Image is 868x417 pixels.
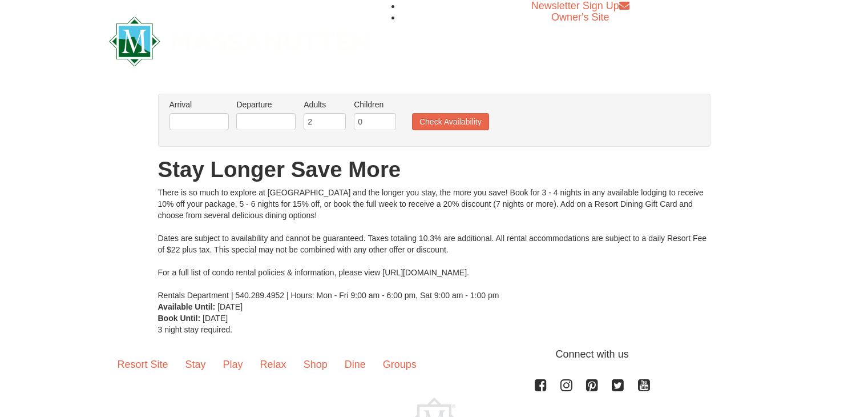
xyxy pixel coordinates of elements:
[109,347,177,382] a: Resort Site
[109,26,370,53] a: Massanutten Resort
[236,99,296,110] label: Departure
[177,347,215,382] a: Stay
[412,113,489,130] button: Check Availability
[217,302,243,311] span: [DATE]
[158,314,201,323] strong: Book Until:
[109,17,370,66] img: Massanutten Resort Logo
[336,347,374,382] a: Dine
[158,187,710,301] div: There is so much to explore at [GEOGRAPHIC_DATA] and the longer you stay, the more you save! Book...
[203,314,228,323] span: [DATE]
[169,99,229,110] label: Arrival
[215,347,252,382] a: Play
[354,99,396,110] label: Children
[304,99,346,110] label: Adults
[295,347,336,382] a: Shop
[158,325,233,334] span: 3 night stay required.
[551,11,609,23] a: Owner's Site
[252,347,295,382] a: Relax
[109,347,760,362] p: Connect with us
[374,347,425,382] a: Groups
[158,158,710,181] h1: Stay Longer Save More
[158,302,216,311] strong: Available Until:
